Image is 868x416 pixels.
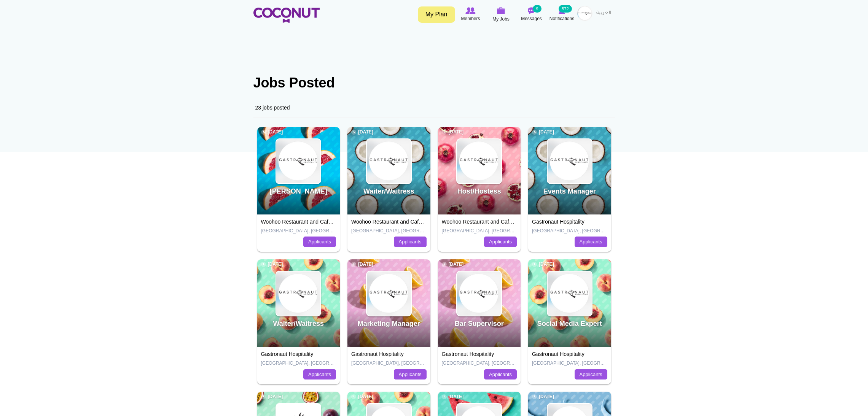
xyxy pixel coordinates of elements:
p: [GEOGRAPHIC_DATA], [GEOGRAPHIC_DATA] [532,228,607,234]
a: Gastronaut Hospitality [261,351,314,357]
p: [GEOGRAPHIC_DATA], [GEOGRAPHIC_DATA] [442,360,517,367]
p: [GEOGRAPHIC_DATA], [GEOGRAPHIC_DATA] [261,228,336,234]
small: 9 [533,5,541,13]
img: Gastronaut Hospitality [367,139,411,183]
img: Gastronaut Hospitality [367,272,411,316]
a: العربية [592,6,615,21]
small: 572 [559,5,572,13]
a: Waiter/Waitress [273,320,324,327]
a: My Jobs My Jobs [486,6,516,24]
a: Applicants [394,369,427,380]
a: Applicants [575,369,607,380]
img: Gastronaut Hospitality [548,139,592,183]
p: [GEOGRAPHIC_DATA], [GEOGRAPHIC_DATA] [261,360,336,367]
a: Events Manager [543,187,596,195]
span: [DATE] [532,261,554,268]
a: Messages Messages 9 [516,6,547,23]
span: [DATE] [351,261,373,268]
img: My Jobs [497,7,505,14]
a: Woohoo Restaurant and Cafe LLC, Mamabella Restaurant and Cafe LLC [351,219,524,225]
p: [GEOGRAPHIC_DATA], [GEOGRAPHIC_DATA] [442,228,517,234]
a: Applicants [575,237,607,247]
a: Woohoo Restaurant and Cafe LLC [261,219,343,225]
span: [DATE] [351,129,373,135]
img: Home [253,8,320,23]
a: Host/Hostess [457,187,501,195]
a: Applicants [303,237,336,247]
a: Gastronaut Hospitality [532,219,585,225]
a: Notifications Notifications 572 [547,6,577,23]
a: [PERSON_NAME] [270,187,327,195]
a: Applicants [394,237,427,247]
p: [GEOGRAPHIC_DATA], [GEOGRAPHIC_DATA] [351,228,427,234]
a: My Plan [418,6,455,23]
span: [DATE] [261,261,283,268]
span: [DATE] [261,394,283,400]
img: Gastronaut Hospitality [276,139,320,183]
h1: Jobs Posted [253,75,615,91]
span: [DATE] [442,394,464,400]
img: Gastronaut Hospitality [457,139,501,183]
p: [GEOGRAPHIC_DATA], [GEOGRAPHIC_DATA] [351,360,427,367]
a: Bar Supervisor [455,320,504,327]
img: Gastronaut Hospitality [548,272,592,316]
img: Browse Members [465,7,475,14]
a: Marketing Manager [358,320,420,327]
span: [DATE] [261,129,283,135]
img: Gastronaut Hospitality [457,272,501,316]
span: Notifications [549,15,574,22]
span: [DATE] [532,129,554,135]
span: [DATE] [442,129,464,135]
a: Applicants [484,369,517,380]
img: Notifications [559,7,565,14]
a: Applicants [484,237,517,247]
a: Browse Members Members [456,6,486,23]
a: Gastronaut Hospitality [442,351,494,357]
a: Woohoo Restaurant and Cafe LLC, Mamabella Restaurant and Cafe LLC [442,219,614,225]
a: Applicants [303,369,336,380]
span: [DATE] [442,261,464,268]
span: Messages [521,15,542,22]
a: Waiter/Waitress [363,187,414,195]
p: [GEOGRAPHIC_DATA], [GEOGRAPHIC_DATA] [532,360,607,367]
span: Members [461,15,480,22]
img: Messages [528,7,535,14]
span: My Jobs [492,15,510,23]
a: Gastronaut Hospitality [351,351,404,357]
a: Social Media Expert [537,320,602,327]
div: 23 jobs posted [253,98,615,117]
img: Gastronaut Hospitality [276,272,320,316]
span: [DATE] [532,394,554,400]
span: [DATE] [351,394,373,400]
a: Gastronaut Hospitality [532,351,585,357]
